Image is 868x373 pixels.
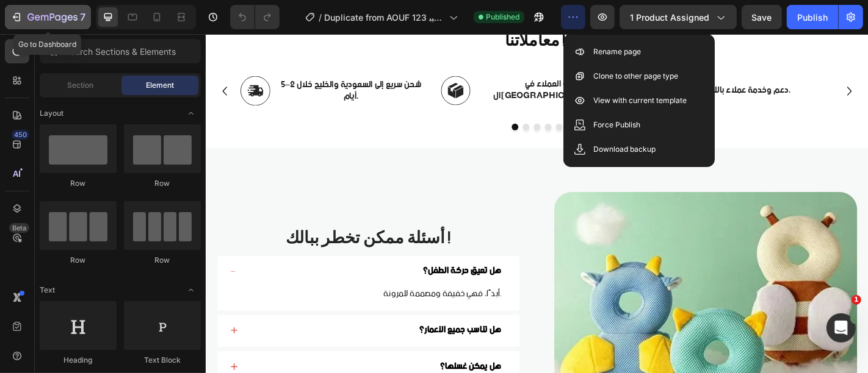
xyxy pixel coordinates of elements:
[68,80,94,91] span: Section
[230,5,280,29] div: Undo/Redo
[9,223,29,233] div: Beta
[630,11,709,24] span: 1 product assigned
[124,255,201,266] div: Row
[375,99,382,107] button: Dot
[146,80,174,91] span: Element
[80,10,85,24] p: 7
[40,355,117,366] div: Heading
[12,130,29,140] div: 450
[124,178,201,189] div: Row
[319,11,322,24] span: /
[29,282,327,295] p: أبدًا، فهي خفيفة ومصممة للمرونة.
[593,46,641,58] p: Rename page
[593,119,640,131] p: Force Publish
[593,70,678,82] p: Clone to other page type
[324,11,444,24] span: Duplicate from AOUF 123 حقيبة اطفال لحماية الرأس
[181,280,201,300] span: Toggle open
[11,54,31,73] button: Carousel Back Arrow
[482,47,515,79] img: gempages_569513551299871614-8fd1d2f4-0df3-4fa5-8f1d-e3e15b468501.svg
[752,12,772,23] span: Save
[304,50,461,76] p: آلاف العملاء في ال[GEOGRAPHIC_DATA] بنا.
[40,285,55,296] span: Text
[241,257,327,269] p: هل تعيق حركة الطفل؟
[338,99,345,107] button: Dot
[38,47,71,80] img: gempages_569513551299871614-7f5301bf-3953-4f6f-9565-37f5953bf5bc.svg
[787,5,838,29] button: Publish
[526,57,647,69] p: دعم وخدمة عملاء باللغة العربية.
[387,99,394,107] button: Dot
[40,39,201,63] input: Search Sections & Elements
[40,108,63,119] span: Layout
[181,104,201,123] span: Toggle open
[350,99,358,107] button: Dot
[620,5,737,29] button: 1 product assigned
[12,213,347,239] h2: أسئلة ممكن تخطر ببالك !
[486,12,519,23] span: Published
[363,99,370,107] button: Dot
[124,355,201,366] div: Text Block
[5,5,91,29] button: 7
[593,94,687,107] p: View with current template
[260,47,293,79] img: gempages_569513551299871614-7e281893-f134-4539-92db-8e51cb969673.svg
[236,322,327,335] p: هل تناسب جميع الأعمار؟
[702,54,722,73] button: Carousel Next Arrow
[40,255,117,266] div: Row
[797,11,828,24] div: Publish
[40,178,117,189] div: Row
[826,313,856,343] iframe: Intercom live chat
[852,295,861,305] span: 1
[82,51,239,76] p: شحن سريع إلى السعودية والخليج خلال 2–5 أيام.
[742,5,782,29] button: Save
[593,143,656,155] p: Download backup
